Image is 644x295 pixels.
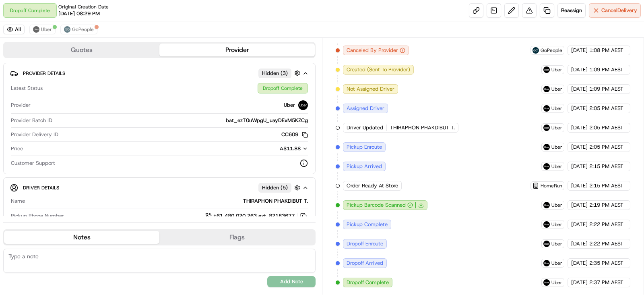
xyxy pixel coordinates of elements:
span: [DATE] [571,202,588,209]
span: 1:09 PM AEST [589,66,623,73]
span: Uber [551,260,562,266]
span: HomeRun [541,183,562,189]
span: [DATE] [571,85,588,93]
span: 2:05 PM AEST [589,105,623,112]
button: Hidden (3) [258,68,302,78]
span: Uber [551,125,562,131]
span: Dropoff Enroute [347,240,383,247]
span: 2:22 PM AEST [589,221,623,228]
span: Uber [551,279,562,286]
span: Uber [551,163,562,170]
button: GoPeople [60,25,97,34]
button: A$11.88 [237,145,308,152]
span: Provider Delivery ID [11,131,58,138]
img: uber-new-logo.jpeg [543,241,550,247]
span: Name [11,197,25,205]
span: Uber [551,241,562,247]
button: Driver DetailsHidden (5) [10,181,309,194]
button: Quotes [4,44,159,56]
img: uber-new-logo.jpeg [543,125,550,131]
img: uber-new-logo.jpeg [543,221,550,228]
span: GoPeople [72,26,94,33]
span: Customer Support [11,160,55,167]
button: Reassign [557,3,586,18]
button: Hidden (5) [258,183,302,193]
span: Latest Status [11,85,43,92]
span: Uber [551,66,562,73]
span: Pickup Phone Number [11,212,64,220]
img: uber-new-logo.jpeg [543,66,550,73]
span: Pickup Complete [347,221,388,228]
span: Uber [551,105,562,112]
span: Canceled By Provider [347,47,398,54]
img: uber-new-logo.jpeg [543,279,550,286]
span: [DATE] [571,143,588,151]
span: Provider [11,102,31,109]
span: 2:35 PM AEST [589,260,623,267]
button: Provider [159,44,315,56]
span: Uber [41,26,52,33]
span: [DATE] [571,182,588,189]
span: A$11.88 [280,145,301,152]
span: bat_ezT0uWpgU_uayDExM5KZCg [226,117,308,124]
span: 2:22 PM AEST [589,240,623,247]
span: [DATE] [571,105,588,112]
span: 1:08 PM AEST [589,47,623,54]
span: Dropoff Arrived [347,260,383,267]
span: Price [11,145,23,152]
span: Uber [551,86,562,92]
img: uber-new-logo.jpeg [298,100,308,110]
span: Driver Details [23,185,59,191]
span: 2:37 PM AEST [589,279,623,286]
button: Pickup Barcode Scanned [347,202,413,209]
span: GoPeople [541,47,562,54]
span: 2:05 PM AEST [589,143,623,151]
img: gopeople_logo.png [64,26,70,33]
span: +61 480 020 263 ext. 82183677 [213,212,295,220]
span: Reassign [561,7,582,14]
span: Pickup Enroute [347,143,382,151]
img: uber-new-logo.jpeg [543,144,550,150]
span: [DATE] [571,260,588,267]
span: 2:19 PM AEST [589,202,623,209]
span: [DATE] [571,47,588,54]
span: Created (Sent To Provider) [347,66,410,73]
img: uber-new-logo.jpeg [543,105,550,112]
span: Order Ready At Store [347,182,398,189]
span: [DATE] [571,124,588,131]
span: 1:09 PM AEST [589,85,623,93]
span: 2:05 PM AEST [589,124,623,131]
span: Pickup Arrived [347,163,382,170]
img: uber-new-logo.jpeg [543,163,550,170]
button: Notes [4,231,159,244]
span: Driver Updated [347,124,383,131]
span: Uber [551,202,562,208]
span: Cancel Delivery [601,7,637,14]
span: Uber [551,221,562,228]
span: Hidden ( 3 ) [262,70,288,77]
div: THIRAPHON PHAKDIBUT T. [28,197,308,205]
span: Uber [284,102,295,109]
img: uber-new-logo.jpeg [543,86,550,92]
span: [DATE] [571,221,588,228]
span: Not Assigned Driver [347,85,394,93]
span: Uber [551,144,562,150]
button: Flags [159,231,315,244]
img: gopeople_logo.png [533,47,539,54]
span: 2:15 PM AEST [589,182,623,189]
img: uber-new-logo.jpeg [543,260,550,266]
span: 2:15 PM AEST [589,163,623,170]
button: Provider DetailsHidden (3) [10,66,309,80]
button: All [3,25,25,34]
span: [DATE] [571,240,588,247]
button: CC609 [281,131,308,138]
span: [DATE] [571,163,588,170]
a: +61 480 020 263 ext. 82183677 [205,212,308,220]
img: uber-new-logo.jpeg [543,202,550,208]
span: Dropoff Complete [347,279,389,286]
span: Pickup Barcode Scanned [347,202,406,209]
button: Uber [29,25,56,34]
button: CancelDelivery [589,3,641,18]
span: [DATE] [571,66,588,73]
